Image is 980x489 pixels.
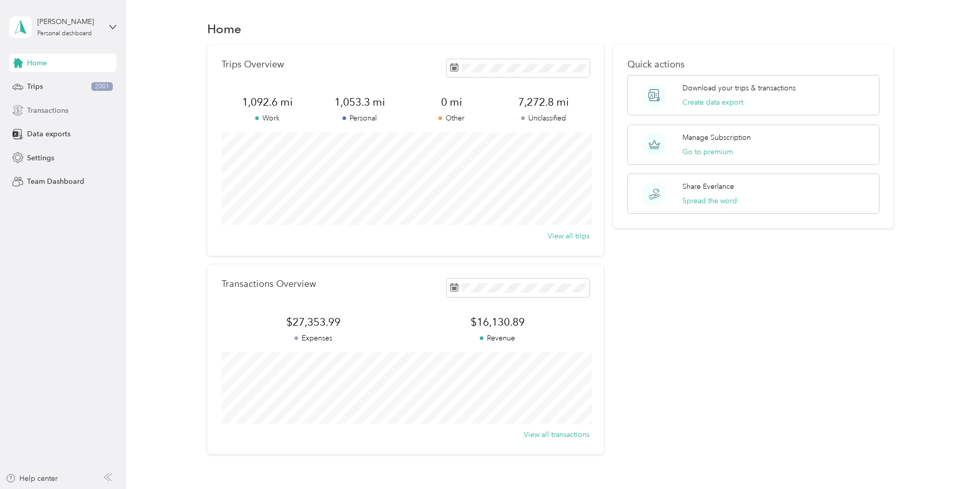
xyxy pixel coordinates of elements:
[682,195,737,206] button: Spread the word
[682,132,751,143] p: Manage Subscription
[207,23,241,34] h1: Home
[682,83,796,93] p: Download your trips & transactions
[524,429,590,440] button: View all transactions
[222,59,284,70] p: Trips Overview
[222,279,316,289] p: Transactions Overview
[37,31,92,37] div: Personal dashboard
[6,473,58,484] button: Help center
[498,95,590,109] span: 7,272.8 mi
[405,113,497,124] p: Other
[627,59,879,70] p: Quick actions
[27,58,47,68] span: Home
[682,181,734,192] p: Share Everlance
[313,113,405,124] p: Personal
[37,16,101,27] div: [PERSON_NAME]
[682,97,743,108] button: Create data export
[27,129,70,139] span: Data exports
[222,113,313,124] p: Work
[405,315,590,329] span: $16,130.89
[548,231,590,241] button: View all trips
[923,432,980,489] iframe: Everlance-gr Chat Button Frame
[222,95,313,109] span: 1,092.6 mi
[405,95,497,109] span: 0 mi
[27,81,43,92] span: Trips
[27,105,68,116] span: Transactions
[313,95,405,109] span: 1,053.3 mi
[91,82,113,91] span: 2001
[222,333,406,344] p: Expenses
[682,146,733,157] button: Go to premium
[27,153,54,163] span: Settings
[405,333,590,344] p: Revenue
[498,113,590,124] p: Unclassified
[27,176,84,187] span: Team Dashboard
[222,315,406,329] span: $27,353.99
